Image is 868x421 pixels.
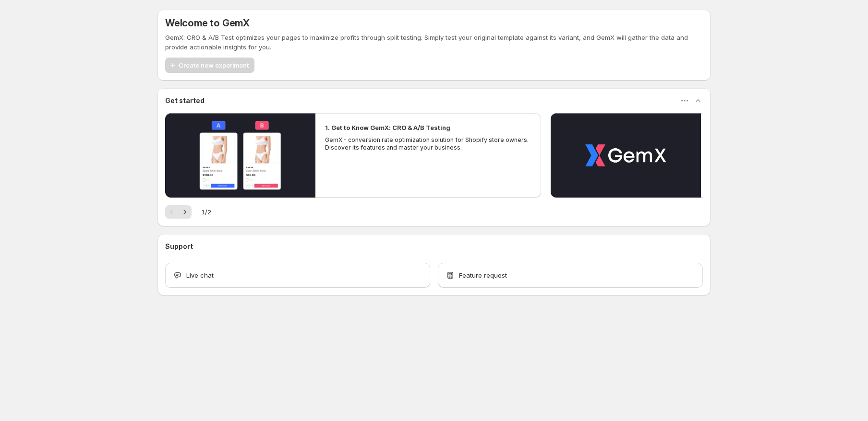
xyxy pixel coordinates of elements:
[165,17,250,29] h5: Welcome to GemX
[325,123,450,132] h2: 1. Get to Know GemX: CRO & A/B Testing
[325,136,531,152] p: GemX - conversion rate optimization solution for Shopify store owners. Discover its features and ...
[459,270,507,280] span: Feature request
[165,242,193,251] h3: Support
[201,207,211,217] span: 1 / 2
[165,96,205,105] h3: Get started
[186,270,214,280] span: Live chat
[165,113,315,198] button: Play video
[551,113,701,198] button: Play video
[178,205,192,219] button: Next
[165,33,703,52] p: GemX: CRO & A/B Test optimizes your pages to maximize profits through split testing. Simply test ...
[165,205,192,219] nav: Pagination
